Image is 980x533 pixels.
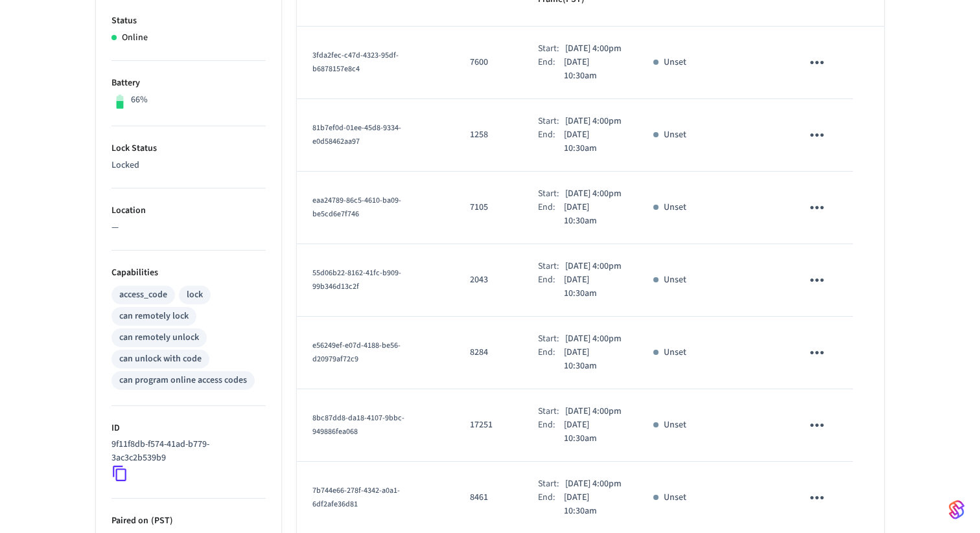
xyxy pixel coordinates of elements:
[564,491,622,518] p: [DATE] 10:30am
[470,346,507,359] p: 8284
[565,187,622,201] p: [DATE] 4:00pm
[187,288,203,302] div: lock
[949,499,964,520] img: SeamLogoGradient.69752ec5.svg
[564,418,622,446] p: [DATE] 10:30am
[122,31,148,45] p: Online
[470,128,507,142] p: 1258
[111,204,266,218] p: Location
[312,195,401,220] span: eaa24789-86c5-4610-ba09-be5cd6e7f746
[565,332,622,346] p: [DATE] 4:00pm
[564,128,622,155] p: [DATE] 10:30am
[111,159,266,172] p: Locked
[312,340,401,365] span: e56249ef-e07d-4188-be56-d20979af72c9
[111,76,266,90] p: Battery
[538,332,565,346] div: Start:
[664,128,686,142] p: Unset
[564,273,622,301] p: [DATE] 10:30am
[312,485,400,510] span: 7b744e66-278f-4342-a0a1-6df2afe36d81
[111,438,261,465] p: 9f11f8db-f574-41ad-b779-3ac3c2b539b9
[111,266,266,280] p: Capabilities
[538,201,564,228] div: End:
[119,374,247,387] div: can program online access codes
[538,260,565,273] div: Start:
[538,115,565,128] div: Start:
[564,201,622,228] p: [DATE] 10:30am
[312,122,401,147] span: 81b7ef0d-01ee-45d8-9334-e0d58462aa97
[111,14,266,28] p: Status
[119,352,202,366] div: can unlock with code
[470,56,507,69] p: 7600
[470,273,507,287] p: 2043
[312,50,399,74] span: 3fda2fec-c47d-4323-95df-b6878157e8c4
[538,477,565,491] div: Start:
[119,288,167,302] div: access_code
[119,331,199,345] div: can remotely unlock
[565,260,622,273] p: [DATE] 4:00pm
[119,310,189,323] div: can remotely lock
[664,201,686,214] p: Unset
[111,142,266,155] p: Lock Status
[470,418,507,432] p: 17251
[538,56,564,83] div: End:
[148,514,173,527] span: ( PST )
[131,93,148,107] p: 66%
[564,346,622,373] p: [DATE] 10:30am
[565,405,622,418] p: [DATE] 4:00pm
[111,422,266,435] p: ID
[470,491,507,505] p: 8461
[538,491,564,518] div: End:
[538,42,565,56] div: Start:
[312,413,404,437] span: 8bc87dd8-da18-4107-9bbc-949886fea068
[538,273,564,301] div: End:
[111,221,266,234] p: —
[565,42,622,56] p: [DATE] 4:00pm
[664,418,686,432] p: Unset
[538,128,564,155] div: End:
[470,201,507,214] p: 7105
[538,418,564,446] div: End:
[664,491,686,505] p: Unset
[538,346,564,373] div: End:
[664,346,686,359] p: Unset
[111,514,266,528] p: Paired on
[664,273,686,287] p: Unset
[312,267,401,292] span: 55d06b22-8162-41fc-b909-99b346d13c2f
[565,477,622,491] p: [DATE] 4:00pm
[664,56,686,69] p: Unset
[538,187,565,201] div: Start:
[564,56,622,83] p: [DATE] 10:30am
[538,405,565,418] div: Start:
[565,115,622,128] p: [DATE] 4:00pm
